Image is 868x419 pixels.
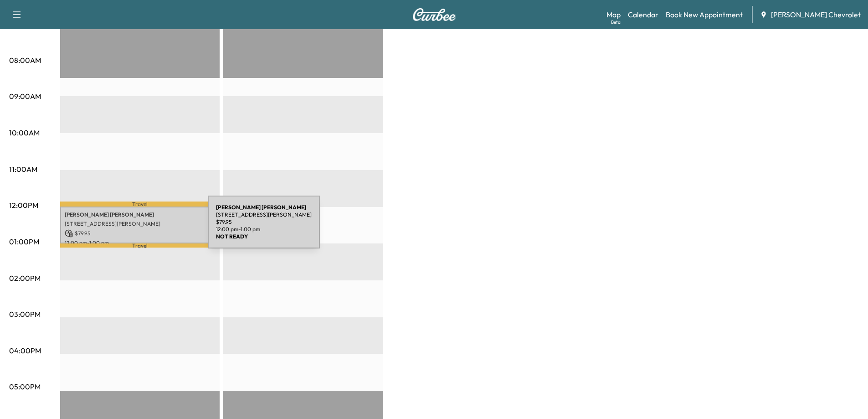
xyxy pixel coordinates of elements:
img: Curbee Logo [412,8,456,21]
p: $ 79.95 [216,218,312,226]
a: Book New Appointment [666,9,743,20]
p: 03:00PM [9,309,41,320]
p: [STREET_ADDRESS][PERSON_NAME] [65,220,215,228]
div: Beta [611,19,621,26]
p: [PERSON_NAME] [PERSON_NAME] [65,211,215,218]
p: 08:00AM [9,55,41,66]
b: [PERSON_NAME] [PERSON_NAME] [216,204,306,211]
p: Travel [60,243,220,248]
p: $ 79.95 [65,229,215,238]
p: 12:00 pm - 1:00 pm [65,239,215,247]
p: Travel [60,202,220,207]
b: NOT READY [216,233,248,240]
p: 10:00AM [9,127,40,138]
p: 12:00 pm - 1:00 pm [216,226,312,233]
p: 09:00AM [9,91,41,102]
p: 01:00PM [9,236,39,247]
p: 05:00PM [9,381,41,392]
p: 04:00PM [9,345,41,356]
a: MapBeta [606,9,621,20]
p: 02:00PM [9,273,41,284]
p: 11:00AM [9,164,37,175]
p: 12:00PM [9,200,38,211]
span: [PERSON_NAME] Chevrolet [771,9,861,20]
a: Calendar [628,9,658,20]
p: [STREET_ADDRESS][PERSON_NAME] [216,211,312,218]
